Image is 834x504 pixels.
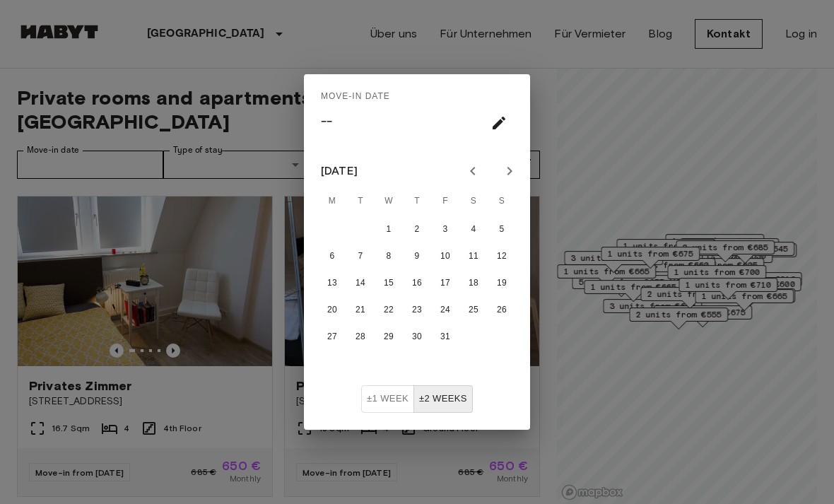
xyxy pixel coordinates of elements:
[461,298,486,323] button: 25
[404,324,430,350] button: 30
[485,109,513,137] button: calendar view is open, go to text input view
[404,217,430,242] button: 2
[404,187,430,216] span: Thursday
[489,244,515,269] button: 12
[489,298,515,323] button: 26
[319,271,345,296] button: 13
[433,324,458,350] button: 31
[348,324,373,350] button: 28
[376,217,401,242] button: 1
[489,187,515,216] span: Sunday
[348,244,373,269] button: 7
[361,385,473,413] div: Move In Flexibility
[321,163,358,180] div: [DATE]
[461,159,485,183] button: Previous month
[348,271,373,296] button: 14
[376,244,401,269] button: 8
[361,385,414,413] button: ±1 week
[498,159,522,183] button: Next month
[489,271,515,296] button: 19
[433,271,458,296] button: 17
[433,244,458,269] button: 10
[319,298,345,323] button: 20
[404,298,430,323] button: 23
[489,217,515,242] button: 5
[376,187,401,216] span: Wednesday
[319,244,345,269] button: 6
[321,86,390,108] span: Move-in date
[319,187,345,216] span: Monday
[376,271,401,296] button: 15
[461,271,486,296] button: 18
[348,187,373,216] span: Tuesday
[321,108,332,135] h4: ––
[404,271,430,296] button: 16
[348,298,373,323] button: 21
[413,385,473,413] button: ±2 weeks
[404,244,430,269] button: 9
[433,298,458,323] button: 24
[433,187,458,216] span: Friday
[433,217,458,242] button: 3
[461,217,486,242] button: 4
[461,187,486,216] span: Saturday
[461,244,486,269] button: 11
[376,324,401,350] button: 29
[319,324,345,350] button: 27
[376,298,401,323] button: 22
